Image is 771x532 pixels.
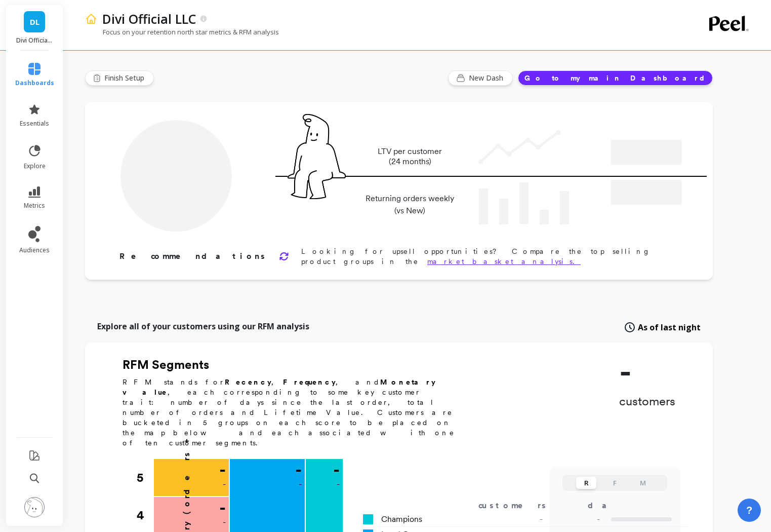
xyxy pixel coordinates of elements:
[223,478,226,490] p: -
[301,246,680,267] p: Looking for upsell opportunities? Compare the top selling product groups in the
[225,378,271,386] b: Recency
[102,10,196,27] p: Divi Official LLC
[337,478,340,490] p: -
[20,120,49,128] span: essentials
[362,193,457,217] p: Returning orders weekly (vs New)
[219,500,226,516] p: -
[85,70,154,86] button: Finish Setup
[638,321,701,333] span: As of last night
[123,357,467,373] h2: RFM Segments
[518,70,713,86] button: Go to my main Dashboard
[104,73,147,83] span: Finish Setup
[469,73,506,83] span: New Dash
[283,378,336,386] b: Frequency
[738,499,761,522] button: ?
[16,36,53,45] p: Divi Official LLC
[24,162,46,170] span: explore
[24,497,45,517] img: profile picture
[123,377,467,448] p: RFM stands for , , and , each corresponding to some key customer trait: number of days since the ...
[333,462,340,478] p: -
[588,500,629,512] div: days
[288,114,346,199] img: pal seatted on line
[295,462,302,478] p: -
[223,516,226,528] p: -
[137,459,153,497] div: 5
[19,246,50,254] span: audiences
[362,146,457,167] p: LTV per customer (24 months)
[30,16,39,28] span: DL
[24,202,45,210] span: metrics
[85,13,97,25] img: header icon
[576,477,596,489] button: R
[633,477,653,489] button: M
[619,393,675,409] p: customers
[381,513,422,525] span: Champions
[219,462,226,478] p: -
[85,27,279,36] p: Focus on your retention north star metrics & RFM analysis
[448,70,513,86] button: New Dash
[15,79,54,87] span: dashboards
[483,513,555,525] div: -
[555,513,600,525] p: -
[478,500,560,512] div: customers
[97,320,309,332] p: Explore all of your customers using our RFM analysis
[604,477,625,489] button: F
[119,250,267,262] p: Recommendations
[427,257,581,265] a: market basket analysis.
[299,478,302,490] p: -
[619,357,675,387] p: -
[746,503,752,517] span: ?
